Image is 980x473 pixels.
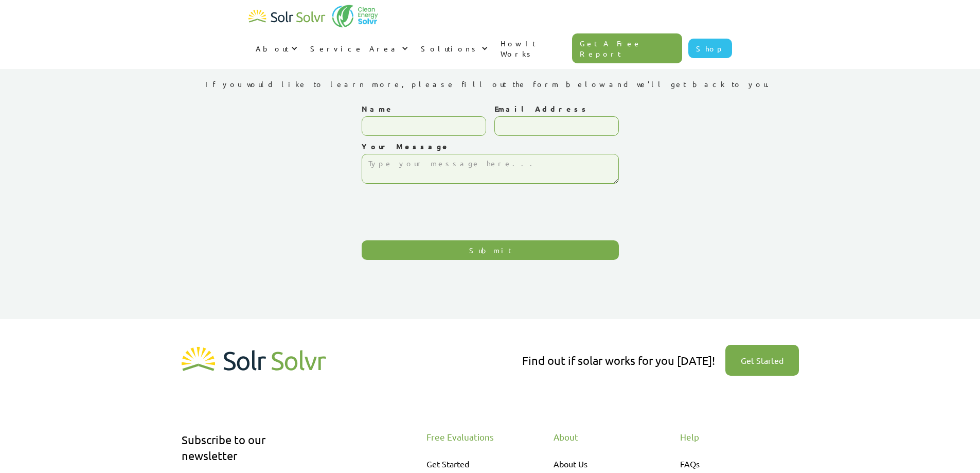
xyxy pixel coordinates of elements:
[303,33,414,64] div: Service Area
[362,141,619,151] label: Your Message
[426,432,524,442] div: Free Evaluations
[421,43,479,54] div: Solutions
[493,28,573,69] a: How It Works
[414,33,493,64] div: Solutions
[494,103,619,114] label: Email Address
[256,43,289,54] div: About
[362,189,518,229] iframe: reCAPTCHA
[725,345,799,376] a: Get Started
[362,103,619,260] form: Contact Us Form
[554,432,651,442] div: About
[310,43,399,54] div: Service Area
[572,33,682,63] a: Get A Free Report
[362,240,619,260] input: Submit
[688,39,732,58] a: Shop
[522,353,715,369] div: Find out if solar works for you [DATE]!
[680,432,778,442] div: Help
[182,432,388,464] div: Subscribe to our newsletter
[205,79,775,89] div: If you would like to learn more, please fill out the form below and we’ll get back to you.
[362,103,486,114] label: Name
[248,33,303,64] div: About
